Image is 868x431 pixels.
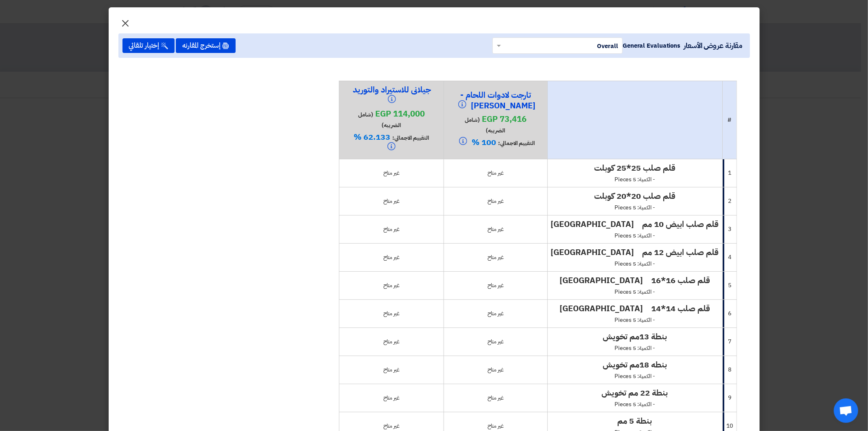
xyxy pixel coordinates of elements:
[447,337,544,346] div: غير متاح
[343,253,441,262] div: غير متاح
[614,400,655,409] span: - الكمية: 5 Pieces
[176,38,236,53] button: إستخرج المقارنه
[114,13,137,29] button: Close
[722,328,737,356] td: 7
[343,225,441,233] div: غير متاح
[375,108,425,120] span: egp 114,000
[722,299,737,328] td: 6
[551,303,719,314] h4: قلم صلب 14*14 [GEOGRAPHIC_DATA]
[551,191,719,201] h4: قلم صلب 20*20 كوبلت
[343,422,441,430] div: غير متاح
[722,159,737,187] td: 1
[551,163,719,173] h4: قلم صلب 25*25 كوبلت
[551,416,719,426] h4: بنطة 5 مم
[614,316,655,324] span: - الكمية: 5 Pieces
[722,384,737,412] td: 9
[498,139,535,147] span: التقييم الاجمالي:
[551,331,719,342] h4: بنطة 13مم تخويش
[447,365,544,374] div: غير متاح
[354,131,391,143] span: 62.133 %
[722,356,737,384] td: 8
[551,275,719,286] h4: قلم صلب 16*16 [GEOGRAPHIC_DATA]
[122,38,175,53] button: إختيار تلقائي
[343,169,441,177] div: غير متاح
[551,247,719,257] h4: قلم صلب ابيض 12 مم [GEOGRAPHIC_DATA]
[343,394,441,402] div: غير متاح
[358,110,401,130] span: (شامل الضريبه)
[551,359,719,370] h4: بنطه 18مم تخويش
[121,11,131,35] span: ×
[684,40,742,51] span: مقارنة عروض الأسعار
[447,394,544,402] div: غير متاح
[614,288,655,296] span: - الكمية: 5 Pieces
[343,337,441,346] div: غير متاح
[343,309,441,318] div: غير متاح
[551,387,719,398] h4: بنطة 22 مم تخويش
[614,175,655,184] span: - الكمية: 5 Pieces
[614,259,655,268] span: - الكمية: 5 Pieces
[447,225,544,233] div: غير متاح
[623,41,680,50] span: General Evaluations
[722,243,737,271] td: 4
[393,134,429,142] span: التقييم الاجمالي:
[447,253,544,262] div: غير متاح
[614,231,655,240] span: - الكمية: 5 Pieces
[343,281,441,290] div: غير متاح
[447,309,544,318] div: غير متاح
[614,344,655,352] span: - الكمية: 5 Pieces
[447,281,544,290] div: غير متاح
[614,372,655,380] span: - الكمية: 5 Pieces
[482,113,527,125] span: egp 73,416
[455,90,536,112] h4: تارجت لادوات اللحام - [PERSON_NAME]
[551,219,719,229] h4: قلم صلب ابيض 10 مم [GEOGRAPHIC_DATA]
[614,203,655,212] span: - الكمية: 5 Pieces
[343,365,441,374] div: غير متاح
[447,422,544,430] div: غير متاح
[447,169,544,177] div: غير متاح
[722,187,737,215] td: 2
[722,215,737,243] td: 3
[465,116,505,135] span: (شامل الضريبه)
[722,81,737,159] th: #
[722,271,737,299] td: 5
[472,136,496,148] span: 100 %
[351,84,432,106] h4: جيلانى للاستيراد والتوريد
[834,398,858,423] div: Open chat
[447,197,544,205] div: غير متاح
[343,197,441,205] div: غير متاح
